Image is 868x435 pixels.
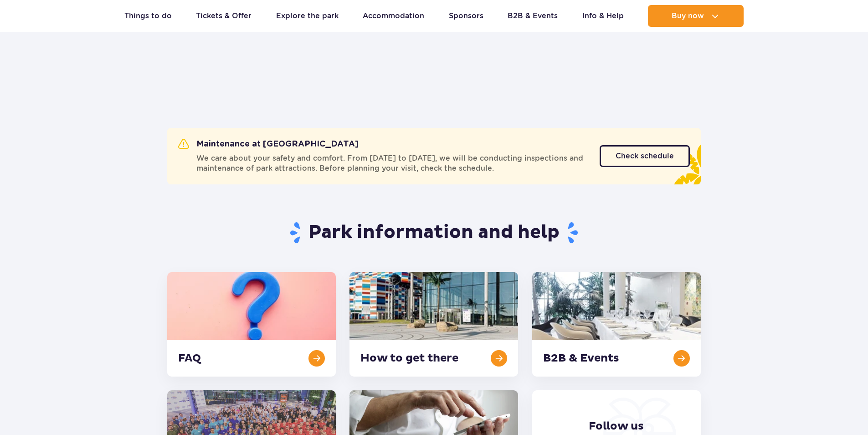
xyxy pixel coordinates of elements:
[508,5,558,27] a: B2B & Events
[196,5,252,27] a: Tickets & Offer
[276,5,339,27] a: Explore the park
[196,153,589,173] span: We care about your safety and comfort. From [DATE] to [DATE], we will be conducting inspections a...
[449,5,483,27] a: Sponsors
[124,5,172,27] a: Things to do
[600,145,690,167] a: Check schedule
[648,5,744,27] button: Buy now
[616,152,674,160] span: Check schedule
[672,12,704,20] span: Buy now
[582,5,624,27] a: Info & Help
[178,139,359,150] h2: Maintenance at [GEOGRAPHIC_DATA]
[363,5,424,27] a: Accommodation
[167,221,701,245] h1: Park information and help
[589,419,644,433] span: Follow us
